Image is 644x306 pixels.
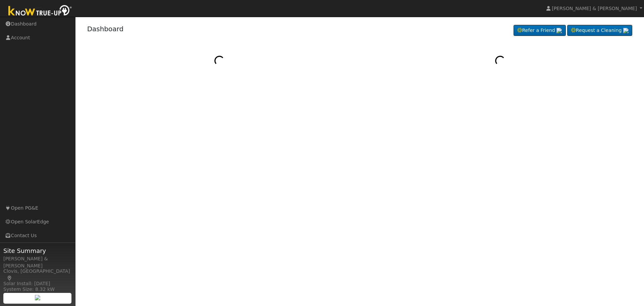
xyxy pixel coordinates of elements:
img: Know True-Up [5,4,75,19]
img: retrieve [623,28,629,33]
span: [PERSON_NAME] & [PERSON_NAME] [552,6,637,11]
img: retrieve [556,28,562,33]
div: Solar Install: [DATE] [3,280,72,287]
a: Refer a Friend [514,25,566,36]
div: [PERSON_NAME] & [PERSON_NAME] [3,255,72,269]
img: retrieve [35,295,40,300]
a: Request a Cleaning [567,25,632,36]
span: Site Summary [3,246,72,255]
div: System Size: 8.32 kW [3,286,72,293]
a: Dashboard [87,25,124,33]
a: Map [7,275,13,281]
div: Clovis, [GEOGRAPHIC_DATA] [3,268,72,282]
